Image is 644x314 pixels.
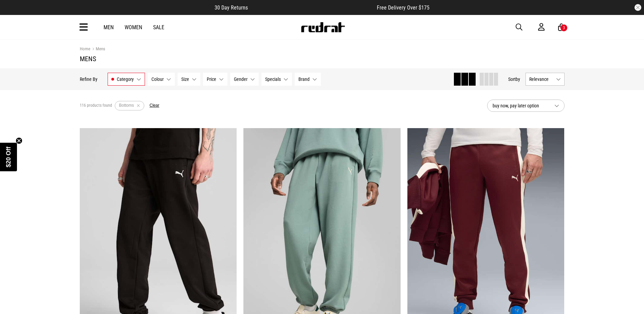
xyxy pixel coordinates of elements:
button: Remove filter [134,101,143,110]
button: Sortby [508,75,520,83]
span: Specials [265,76,281,82]
button: Gender [230,73,259,86]
button: Clear [150,103,160,108]
span: Size [181,76,189,82]
span: Colour [151,76,164,82]
span: 30 Day Returns [215,4,248,11]
iframe: Customer reviews powered by Trustpilot [261,4,363,11]
a: 3 [558,24,565,31]
a: Men [104,24,114,31]
h1: Mens [80,55,565,63]
img: Redrat logo [300,22,345,32]
div: 3 [563,25,565,30]
span: $20 Off [5,146,12,167]
button: Price [203,73,227,86]
p: Refine By [80,76,97,82]
a: Sale [153,24,164,31]
span: by [516,76,520,82]
button: Close teaser [16,137,22,144]
span: Gender [234,76,247,82]
button: Size [178,73,200,86]
span: Relevance [529,76,553,82]
span: Price [207,76,216,82]
a: Women [125,24,142,31]
button: buy now, pay later option [487,100,565,112]
span: Free Delivery Over $175 [377,4,429,11]
button: Brand [295,73,321,86]
span: Brand [298,76,310,82]
span: Bottoms [119,103,134,108]
button: Specials [261,73,292,86]
span: 116 products found [80,103,112,108]
button: Colour [148,73,175,86]
span: Category [117,76,134,82]
span: buy now, pay later option [493,102,549,110]
button: Relevance [526,73,565,86]
button: Category [108,73,145,86]
a: Mens [90,46,105,53]
a: Home [80,46,90,51]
